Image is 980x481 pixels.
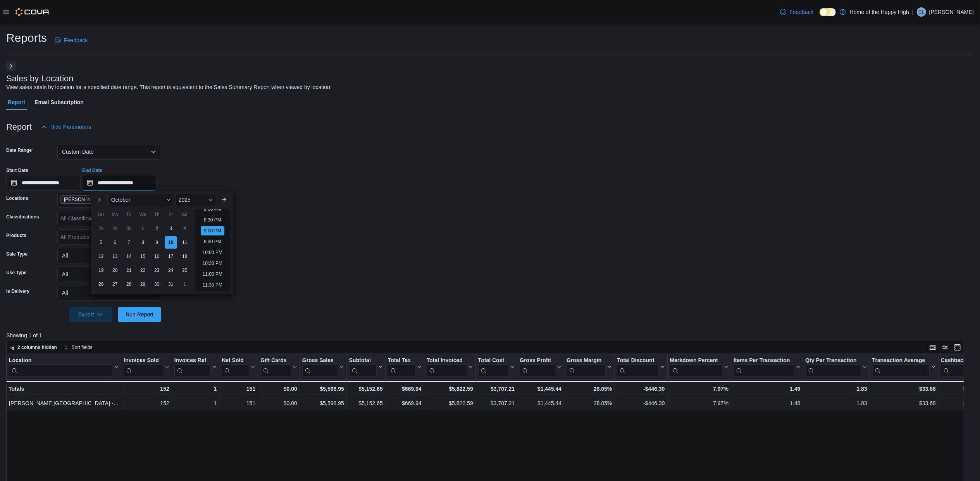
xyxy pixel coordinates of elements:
[137,264,149,277] div: day-22
[151,278,163,290] div: day-30
[52,33,91,48] a: Feedback
[850,7,909,17] p: Home of the Happy High
[200,248,226,257] li: 10:00 PM
[872,357,936,377] button: Transaction Average
[201,215,224,225] li: 8:30 PM
[200,259,226,268] li: 10:30 PM
[16,8,50,16] img: Cova
[349,399,383,408] div: $5,152.65
[6,167,28,174] label: Start Date
[69,307,112,322] button: Export
[6,122,32,132] h3: Report
[478,399,515,408] div: $3,707.21
[388,399,422,408] div: $669.94
[222,357,255,377] button: Net Sold
[179,264,191,277] div: day-25
[520,384,561,393] div: $1,445.44
[124,399,169,408] div: 152
[789,8,813,16] span: Feedback
[520,357,555,364] div: Gross Profit
[941,399,977,408] div: $0.00
[123,236,135,249] div: day-7
[617,357,665,377] button: Total Discount
[174,357,210,377] div: Invoices Ref
[6,83,332,91] div: View sales totals by location for a specified date range. This report is equivalent to the Sales ...
[124,357,163,377] div: Invoices Sold
[165,278,177,290] div: day-31
[670,357,722,377] div: Markdown Percent
[57,144,161,160] button: Custom Date
[95,222,107,235] div: day-28
[165,250,177,263] div: day-17
[60,195,134,204] span: Kingston - Brock Street - Fire & Flower
[806,357,861,377] div: Qty Per Transaction
[9,399,119,408] div: [PERSON_NAME][GEOGRAPHIC_DATA] - Fire & Flower
[151,264,163,277] div: day-23
[179,236,191,249] div: day-11
[670,384,729,393] div: 7.97%
[388,357,422,377] button: Total Tax
[222,384,255,393] div: 151
[567,357,606,377] div: Gross Margin
[165,222,177,235] div: day-3
[109,264,121,277] div: day-20
[520,357,555,377] div: Gross Profit
[137,250,149,263] div: day-15
[137,222,149,235] div: day-1
[6,147,34,153] label: Date Range
[734,357,801,377] button: Items Per Transaction
[165,208,177,221] div: Fr
[941,384,977,393] div: $0.00
[179,208,191,221] div: Sa
[200,280,226,290] li: 11:30 PM
[6,232,26,239] label: Products
[6,288,29,294] label: Is Delivery
[6,74,74,83] h3: Sales by Location
[388,357,415,377] div: Total Tax
[137,278,149,290] div: day-29
[64,196,124,203] span: [PERSON_NAME][GEOGRAPHIC_DATA] - Fire & Flower
[9,384,119,393] div: Totals
[95,250,107,263] div: day-12
[872,357,930,364] div: Transaction Average
[872,357,930,377] div: Transaction Average
[520,399,561,408] div: $1,445.44
[123,222,135,235] div: day-30
[734,384,801,393] div: 1.49
[61,343,95,352] button: Sort fields
[9,357,112,364] div: Location
[806,384,867,393] div: 1.83
[124,357,163,364] div: Invoices Sold
[222,357,249,377] div: Net Sold
[777,4,816,20] a: Feedback
[734,357,794,364] div: Items Per Transaction
[260,357,291,377] div: Gift Card Sales
[82,167,102,174] label: End Date
[806,357,867,377] button: Qty Per Transaction
[670,357,729,377] button: Markdown Percent
[179,278,191,290] div: day-1
[6,30,47,46] h1: Reports
[302,384,344,393] div: $5,598.95
[617,357,658,364] div: Total Discount
[82,175,157,191] input: Press the down key to enter a popover containing a calendar. Press the escape key to close the po...
[6,214,39,220] label: Classifications
[123,278,135,290] div: day-28
[349,357,377,364] div: Subtotal
[941,357,977,377] button: Cashback
[8,94,25,110] span: Report
[109,278,121,290] div: day-27
[260,384,297,393] div: $0.00
[123,208,135,221] div: Tu
[95,278,107,290] div: day-26
[201,204,224,214] li: 8:00 PM
[74,307,108,322] span: Export
[427,357,467,364] div: Total Invoiced
[108,194,174,206] div: Button. Open the month selector. October is currently selected.
[94,194,107,206] button: Previous Month
[872,384,936,393] div: $33.68
[260,357,291,364] div: Gift Cards
[941,357,971,364] div: Cashback
[38,119,94,135] button: Hide Parameters
[567,357,606,364] div: Gross Margin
